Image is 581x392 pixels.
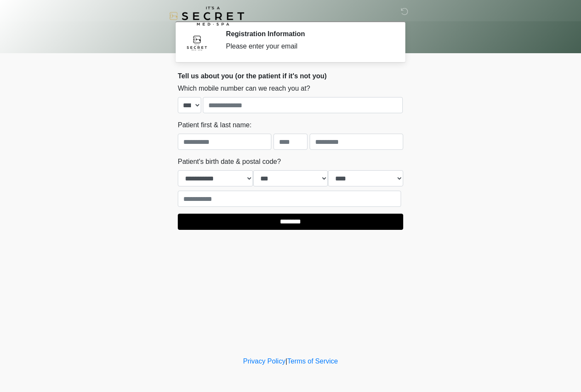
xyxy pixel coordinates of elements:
[178,83,310,94] label: Which mobile number can we reach you at?
[243,358,286,365] a: Privacy Policy
[178,72,403,80] h2: Tell us about you (or the patient if it's not you)
[178,157,281,167] label: Patient's birth date & postal code?
[178,120,251,130] label: Patient first & last name:
[287,358,338,365] a: Terms of Service
[169,6,244,26] img: It's A Secret Med Spa Logo
[184,30,210,55] img: Agent Avatar
[285,358,287,365] a: |
[226,41,390,52] div: Please enter your email
[226,30,390,38] h2: Registration Information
